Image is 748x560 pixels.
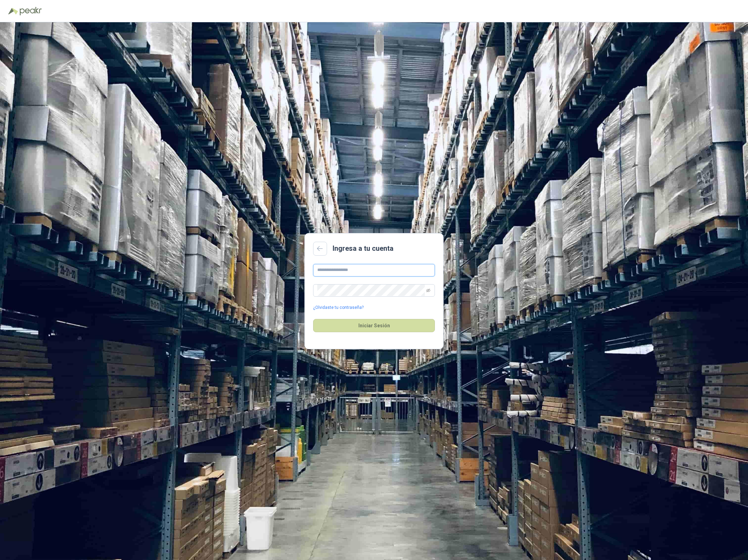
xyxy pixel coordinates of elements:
a: ¿Olvidaste tu contraseña? [313,304,364,311]
h2: Ingresa a tu cuenta [333,243,393,254]
button: Iniciar Sesión [313,319,435,332]
img: Logo [8,8,18,15]
span: eye-invisible [426,288,430,293]
img: Peakr [19,7,42,15]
